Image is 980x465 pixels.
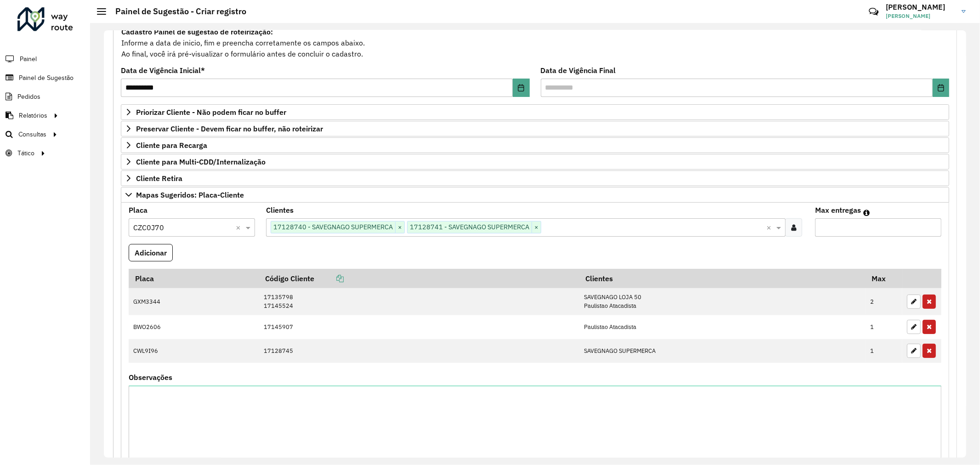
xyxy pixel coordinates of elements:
span: Preservar Cliente - Devem ficar no buffer, não roteirizar [136,125,323,132]
a: Priorizar Cliente - Não podem ficar no buffer [121,104,949,120]
td: BWO2606 [129,315,259,339]
span: Cliente para Recarga [136,142,207,149]
th: Max [866,269,902,288]
label: Data de Vigência Final [541,65,616,76]
h3: [PERSON_NAME] [886,3,955,11]
label: Max entregas [815,204,861,215]
span: Cliente Retira [136,175,182,182]
em: Máximo de clientes que serão colocados na mesma rota com os clientes informados [863,209,870,216]
a: Cliente Retira [121,170,949,186]
td: 17145907 [259,315,579,339]
span: Cliente para Multi-CDD/Internalização [136,158,266,165]
td: 17128745 [259,339,579,363]
td: 1 [866,315,902,339]
a: Contato Rápido [864,2,884,22]
span: Consultas [18,130,46,139]
a: Copiar [314,274,344,283]
label: Data de Vigência Inicial [121,65,205,76]
label: Placa [129,204,147,215]
span: Pedidos [17,92,40,102]
td: SAVEGNAGO LOJA 50 Paulistao Atacadista [579,288,866,315]
a: Cliente para Multi-CDD/Internalização [121,154,949,170]
span: Relatórios [19,111,47,120]
label: Observações [129,372,172,383]
button: Choose Date [513,79,529,97]
span: × [395,222,404,233]
span: Painel de Sugestão [19,73,74,83]
span: × [532,222,541,233]
span: Priorizar Cliente - Não podem ficar no buffer [136,108,286,116]
span: Mapas Sugeridos: Placa-Cliente [136,191,244,198]
button: Adicionar [129,244,173,261]
span: 17128741 - SAVEGNAGO SUPERMERCA [408,221,532,232]
span: Clear all [236,222,244,233]
span: Clear all [766,222,774,233]
a: Preservar Cliente - Devem ficar no buffer, não roteirizar [121,121,949,136]
th: Placa [129,269,259,288]
span: [PERSON_NAME] [886,12,955,20]
a: Mapas Sugeridos: Placa-Cliente [121,187,949,203]
button: Choose Date [933,79,949,97]
span: Painel [20,54,37,64]
label: Clientes [266,204,294,215]
td: CWL9I96 [129,339,259,363]
a: Cliente para Recarga [121,137,949,153]
span: Tático [17,148,34,158]
td: 1 [866,339,902,363]
span: 17128740 - SAVEGNAGO SUPERMERCA [271,221,395,232]
td: Paulistao Atacadista [579,315,866,339]
td: GXM3344 [129,288,259,315]
th: Clientes [579,269,866,288]
div: Informe a data de inicio, fim e preencha corretamente os campos abaixo. Ao final, você irá pré-vi... [121,26,949,60]
td: SAVEGNAGO SUPERMERCA [579,339,866,363]
td: 17135798 17145524 [259,288,579,315]
td: 2 [866,288,902,315]
strong: Cadastro Painel de sugestão de roteirização: [121,27,273,36]
h2: Painel de Sugestão - Criar registro [106,6,246,17]
th: Código Cliente [259,269,579,288]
